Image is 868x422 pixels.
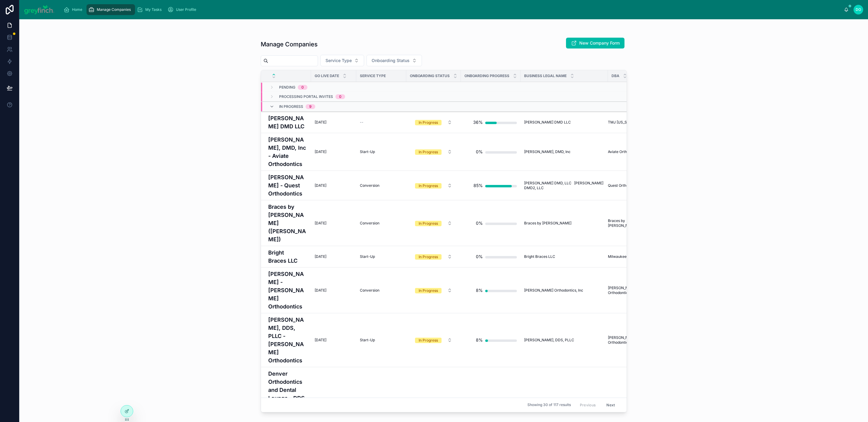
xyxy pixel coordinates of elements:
a: 0% [464,251,517,263]
a: [PERSON_NAME] Orthodontics [608,286,651,295]
button: Select Button [410,251,457,262]
a: Bright Braces LLC [524,254,604,259]
a: Quest Orthodontics [608,183,651,188]
span: DBA [612,73,619,78]
a: [PERSON_NAME], DDS, PLLC [524,338,604,342]
a: Conversion [360,288,403,293]
a: [PERSON_NAME] - Quest Orthodontics [268,173,307,198]
a: Select Button [410,285,457,296]
a: [PERSON_NAME], DMD, Inc - Aviate Orthodontics [268,136,307,168]
span: Go Live Date [315,73,339,78]
div: In Progress [419,120,438,125]
a: My Tasks [135,4,166,15]
a: Select Button [410,251,457,262]
span: New Company Form [579,40,620,46]
h4: Braces by [PERSON_NAME] ([PERSON_NAME]) [268,203,307,243]
button: Select Button [410,397,457,408]
span: Braces by [PERSON_NAME] [524,221,571,226]
span: Onboarding Status [410,73,450,78]
a: [PERSON_NAME] Orthodontics [608,335,651,345]
button: New Company Form [566,38,624,48]
button: Select Button [320,55,364,66]
span: -- [360,120,363,125]
span: Manage Companies [97,7,131,12]
div: In Progress [419,183,438,189]
div: In Progress [419,254,438,260]
a: Home [62,4,86,15]
a: [DATE] [315,254,353,259]
a: [DATE] [315,288,353,293]
span: [DATE] [315,221,326,226]
a: Select Button [410,117,457,128]
a: Conversion [360,221,403,226]
h4: Bright Braces LLC [268,249,307,265]
span: [DATE] [315,254,326,259]
a: -- [360,120,403,125]
a: Milwaukee Orthodontics [608,254,651,259]
a: Select Button [410,396,457,408]
div: 0% [476,146,483,158]
button: Select Button [410,117,457,128]
div: 0 [339,94,341,99]
button: Next [602,400,619,410]
span: Milwaukee Orthodontics [608,254,649,259]
div: In Progress [419,221,438,226]
a: [PERSON_NAME] DMD LLC [268,114,307,130]
a: [DATE] [315,338,353,342]
div: 0% [476,251,483,263]
a: 8% [464,334,517,346]
span: Business Legal Name [524,73,567,78]
button: Select Button [410,180,457,191]
div: 9 [309,104,312,109]
a: Manage Companies [86,4,135,15]
span: Bright Braces LLC [524,254,555,259]
span: TMJ [US_STATE] [608,120,637,125]
a: [PERSON_NAME] DMD LLC [524,120,604,125]
a: Start-Up [360,149,403,154]
a: Denver Orthodontics and [GEOGRAPHIC_DATA] [608,397,651,407]
span: [DATE] [315,120,326,125]
span: Onboarding Status [372,58,410,64]
a: [DATE] [315,221,353,226]
img: App logo [24,5,55,14]
a: [DATE] [315,149,353,154]
a: Aviate Orthodontics [608,149,651,154]
a: Select Button [410,334,457,346]
span: [DATE] [315,288,326,293]
span: [DATE] [315,183,326,188]
span: [PERSON_NAME], DDS, PLLC [524,338,574,342]
span: [DATE] [315,149,326,154]
span: Start-Up [360,338,375,342]
a: [PERSON_NAME] DMD, LLC [PERSON_NAME] DMD2, LLC [524,181,604,190]
span: User Profile [176,7,196,12]
a: User Profile [166,4,200,15]
span: Conversion [360,288,379,293]
a: [DATE] [315,120,353,125]
div: In Progress [419,338,438,343]
div: 8% [476,284,483,296]
a: [PERSON_NAME] - [PERSON_NAME] Orthodontics [268,270,307,311]
a: 0% [464,146,517,158]
a: TMJ [US_STATE] [608,120,651,125]
span: Start-Up [360,149,375,154]
span: My Tasks [145,7,162,12]
span: [DATE] [315,338,326,342]
span: Service Type [360,73,386,78]
a: Braces by [PERSON_NAME] [608,218,651,228]
a: Start-Up [360,338,403,342]
a: [PERSON_NAME], DMD, Inc [524,149,604,154]
span: Conversion [360,221,379,226]
span: [PERSON_NAME], DMD, Inc [524,149,571,154]
span: Home [72,7,82,12]
span: Pending [279,85,295,90]
span: Aviate Orthodontics [608,149,641,154]
button: Select Button [410,285,457,296]
button: Select Button [410,335,457,345]
button: Select Button [410,218,457,229]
